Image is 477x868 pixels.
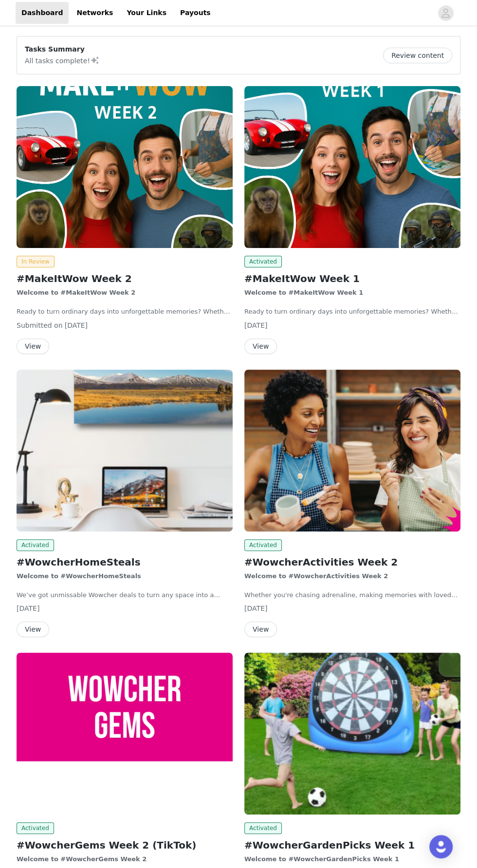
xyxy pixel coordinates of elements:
span: In Review [17,256,55,267]
button: View [17,338,49,354]
h2: #MakeItWow Week 1 [244,271,460,286]
img: wowcher.co.uk [17,370,233,531]
p: We’ve got unmissable Wowcher deals to turn any space into a summer haven without breaking the bank. [17,590,233,600]
h2: #WowcherGardenPicks Week 1 [244,838,460,852]
p: Ready to turn ordinary days into unforgettable memories? Whether you’re chasing thrills, enjoying... [244,307,460,317]
p: Ready to turn ordinary days into unforgettable memories? Whether you’re chasing thrills, enjoying... [17,307,233,317]
img: wowcher.co.uk [244,653,460,815]
span: Activated [244,822,282,834]
div: Open Intercom Messenger [429,835,453,858]
a: View [244,343,277,350]
span: Activated [244,539,282,551]
a: View [17,343,49,350]
img: wowcher.co.uk [244,370,460,531]
img: wowcher.co.uk [17,653,233,815]
a: View [17,626,49,633]
p: Tasks Summary [25,44,100,54]
h2: #WowcherHomeSteals [17,555,233,569]
a: Dashboard [16,2,69,24]
button: View [244,621,277,637]
strong: Welcome to #WowcherGardenPicks Week 1 [244,855,399,863]
span: [DATE] [65,321,88,329]
h2: #MakeItWow Week 2 [17,271,233,286]
a: View [244,626,277,633]
strong: Welcome to #MakeItWow Week 2 [17,289,135,296]
strong: Welcome to #WowcherHomeSteals [17,572,141,580]
a: Networks [71,2,119,24]
button: Review content [383,48,452,63]
span: [DATE] [17,604,39,612]
span: Activated [17,822,54,834]
a: Payouts [174,2,217,24]
a: Your Links [121,2,172,24]
img: wowcher.co.uk [17,86,233,248]
img: wowcher.co.uk [244,86,460,248]
span: Submitted on [17,321,63,329]
strong: Welcome to #WowcherActivities Week 2 [244,572,388,580]
h2: #WowcherActivities Week 2 [244,555,460,569]
span: Activated [244,256,282,267]
strong: Welcome to #MakeItWow Week 1 [244,289,363,296]
span: [DATE] [244,321,267,329]
span: [DATE] [244,604,267,612]
h2: #WowcherGems Week 2 (TikTok) [17,838,233,852]
strong: Welcome to #WowcherGems Week 2 [17,855,147,863]
span: Activated [17,539,54,551]
div: avatar [441,5,450,21]
button: View [17,621,49,637]
p: All tasks complete! [25,54,100,66]
button: View [244,338,277,354]
p: Whether you're chasing adrenaline, making memories with loved ones, or trying something totally n... [244,590,460,600]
